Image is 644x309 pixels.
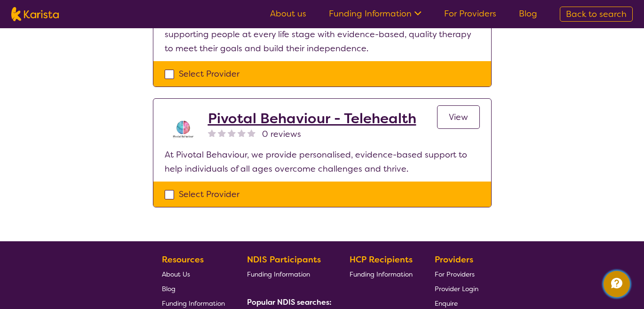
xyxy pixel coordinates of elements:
img: nonereviewstar [238,129,246,137]
span: Enquire [435,299,458,308]
span: Funding Information [162,299,225,308]
b: HCP Recipients [350,254,413,265]
b: Resources [162,254,204,265]
b: NDIS Participants [247,254,321,265]
a: Funding Information [329,8,421,19]
a: Funding Information [247,267,328,281]
img: s8av3rcikle0tbnjpqc8.png [165,110,202,148]
a: Provider Login [435,281,478,296]
a: Pivotal Behaviour - Telehealth [208,110,416,127]
span: Provider Login [435,285,478,293]
img: nonereviewstar [247,129,255,137]
a: About us [270,8,306,19]
img: nonereviewstar [228,129,236,137]
span: Back to search [566,8,627,20]
span: Funding Information [350,270,413,278]
button: Channel Menu [604,271,630,297]
a: Back to search [560,7,633,22]
a: For Providers [444,8,496,19]
span: Funding Information [247,270,310,278]
img: nonereviewstar [218,129,226,137]
a: Blog [162,281,225,296]
a: Funding Information [350,267,413,281]
p: At Pivotal Behaviour, we provide personalised, evidence-based support to help individuals of all ... [165,148,480,176]
img: Karista logo [11,7,59,21]
span: View [449,111,468,123]
img: nonereviewstar [208,129,216,137]
span: Blog [162,285,175,293]
a: For Providers [435,267,478,281]
b: Providers [435,254,473,265]
span: About Us [162,270,190,278]
a: View [437,105,480,129]
span: 0 reviews [262,127,301,141]
p: Everyday Independence is a NDIS registered therapy services provider; supporting people at every ... [165,13,480,55]
a: About Us [162,267,225,281]
a: Blog [519,8,537,19]
b: Popular NDIS searches: [247,297,332,307]
span: For Providers [435,270,475,278]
